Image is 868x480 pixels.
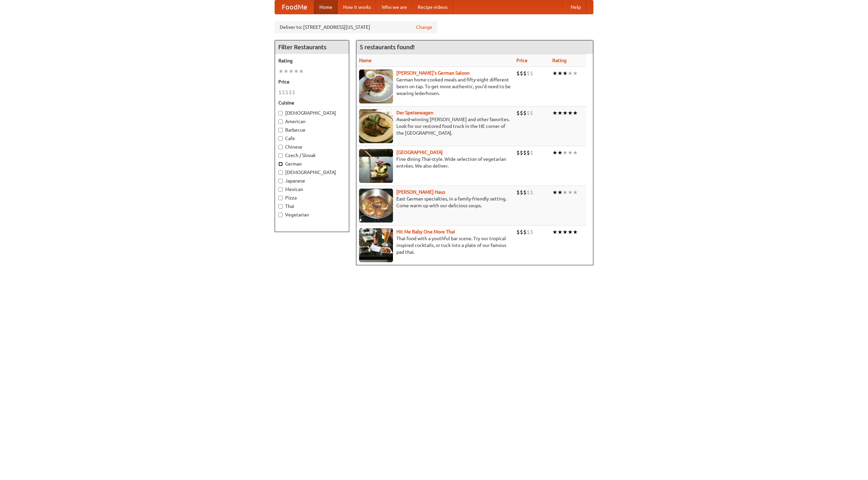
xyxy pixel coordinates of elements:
label: Mexican [278,186,346,193]
label: Vegetarian [278,211,346,218]
label: American [278,118,346,125]
img: satay.jpg [359,149,393,183]
li: $ [516,228,520,236]
li: $ [516,109,520,117]
h5: Price [278,78,346,85]
input: Japanese [278,179,283,183]
label: Czech / Slovak [278,152,346,159]
li: ★ [552,189,557,196]
a: Help [565,0,586,14]
li: ★ [552,149,557,156]
li: ★ [557,109,563,117]
li: ★ [563,149,568,156]
li: $ [527,228,530,236]
li: $ [527,189,530,196]
li: ★ [557,189,563,196]
li: $ [527,70,530,77]
a: Who we are [376,0,412,14]
input: American [278,119,283,124]
input: German [278,162,283,166]
label: Cafe [278,135,346,142]
li: ★ [573,228,578,236]
li: ★ [278,68,283,75]
li: $ [285,89,289,96]
a: Name [359,58,372,63]
li: $ [530,109,533,117]
img: esthers.jpg [359,70,393,103]
li: $ [530,70,533,77]
label: Thai [278,203,346,210]
li: ★ [568,149,573,156]
img: babythai.jpg [359,228,393,262]
a: Change [416,24,432,31]
li: $ [520,149,523,156]
a: Hit Me Baby One More Thai [396,229,455,234]
input: Thai [278,204,283,209]
a: [GEOGRAPHIC_DATA] [396,150,443,155]
label: [DEMOGRAPHIC_DATA] [278,169,346,176]
input: Czech / Slovak [278,153,283,158]
div: Deliver to: [STREET_ADDRESS][US_STATE] [275,21,437,33]
li: ★ [557,149,563,156]
p: Fine dining Thai-style. Wide selection of vegetarian entrées. We also deliver. [359,156,511,169]
li: ★ [299,68,304,75]
li: $ [523,189,527,196]
li: ★ [563,70,568,77]
a: Home [314,0,338,14]
a: Der Speisewagen [396,110,433,115]
li: $ [523,228,527,236]
li: ★ [557,228,563,236]
a: [PERSON_NAME] Haus [396,189,445,195]
input: Vegetarian [278,213,283,217]
li: $ [530,149,533,156]
li: ★ [573,109,578,117]
li: ★ [563,189,568,196]
li: ★ [283,68,289,75]
h4: Filter Restaurants [275,40,349,54]
b: [PERSON_NAME]'s German Saloon [396,70,470,76]
li: $ [520,109,523,117]
li: ★ [568,70,573,77]
li: $ [523,70,527,77]
img: speisewagen.jpg [359,109,393,143]
label: Barbecue [278,127,346,133]
li: $ [523,149,527,156]
a: Recipe videos [412,0,453,14]
input: Pizza [278,196,283,200]
li: ★ [294,68,299,75]
li: ★ [573,70,578,77]
li: ★ [552,228,557,236]
input: Mexican [278,187,283,192]
li: $ [520,189,523,196]
label: Pizza [278,194,346,201]
h5: Rating [278,57,346,64]
img: kohlhaus.jpg [359,189,393,223]
li: ★ [568,228,573,236]
li: $ [530,189,533,196]
p: Award-winning [PERSON_NAME] and other favorites. Look for our restored food truck in the NE corne... [359,116,511,136]
h5: Cuisine [278,99,346,106]
li: ★ [289,68,294,75]
label: Chinese [278,143,346,150]
li: $ [516,70,520,77]
li: $ [289,89,292,96]
li: ★ [573,189,578,196]
li: $ [530,228,533,236]
li: $ [292,89,295,96]
li: ★ [573,149,578,156]
li: $ [527,149,530,156]
input: Barbecue [278,128,283,132]
li: $ [278,89,282,96]
li: ★ [552,70,557,77]
label: [DEMOGRAPHIC_DATA] [278,110,346,116]
p: German home-cooked meals and fifty-eight different beers on tap. To get more authentic, you'd nee... [359,76,511,97]
li: $ [516,149,520,156]
input: Cafe [278,136,283,141]
a: FoodMe [275,0,314,14]
li: ★ [557,70,563,77]
label: German [278,160,346,167]
li: ★ [568,109,573,117]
